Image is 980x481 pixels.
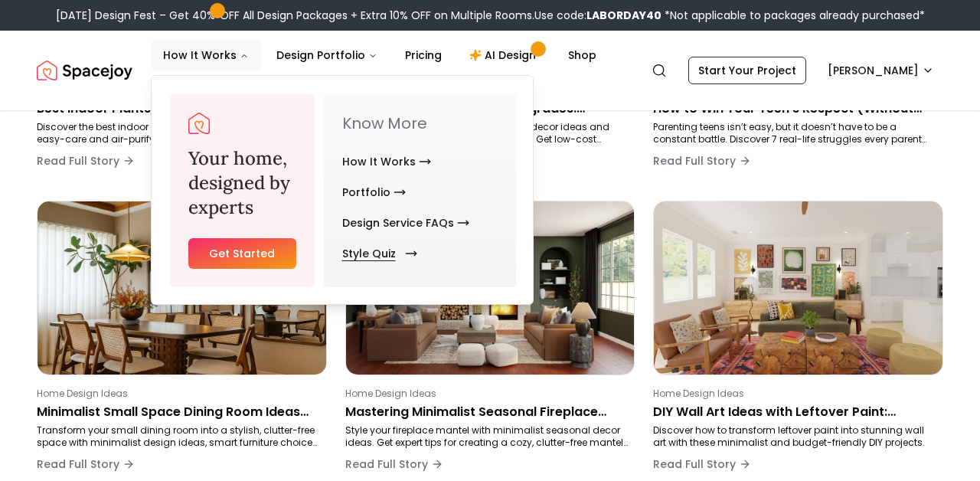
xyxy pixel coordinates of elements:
div: How It Works [152,76,534,306]
nav: Main [151,40,609,70]
img: Spacejoy Logo [188,113,210,134]
a: Start Your Project [688,57,806,84]
p: Know More [342,113,498,134]
button: Read Full Story [653,146,751,176]
p: Style your fireplace mantel with minimalist seasonal decor ideas. Get expert tips for creating a ... [345,424,629,449]
button: Read Full Story [653,449,751,479]
a: Get Started [188,238,296,269]
nav: Global [37,31,943,110]
p: Home Design Ideas [345,388,629,400]
button: Read Full Story [37,449,135,479]
a: Spacejoy [37,55,132,86]
p: Discover how to transform leftover paint into stunning wall art with these minimalist and budget-... [653,424,937,449]
p: Discover the best indoor plants for beginners, including easy-care and air-purifying options. Lea... [37,121,321,146]
img: Minimalist Small Space Dining Room Ideas That Wow [38,201,326,375]
p: Minimalist Small Space Dining Room Ideas That Wow [37,403,321,421]
a: Spacejoy [188,113,210,134]
p: Transform your small dining room into a stylish, clutter-free space with minimalist design ideas,... [37,424,321,449]
img: Spacejoy Logo [37,55,132,86]
span: Use code: [534,8,661,23]
a: AI Design [457,40,553,70]
a: Style Quiz [342,238,411,269]
h3: Your home, designed by experts [188,146,296,220]
b: LABORDAY40 [586,8,661,23]
a: Design Service FAQs [342,208,469,238]
p: Home Design Ideas [37,388,321,400]
a: How It Works [342,146,431,177]
button: [PERSON_NAME] [818,57,943,84]
div: [DATE] Design Fest – Get 40% OFF All Design Packages + Extra 10% OFF on Multiple Rooms. [56,8,925,23]
p: Mastering Minimalist Seasonal Fireplace Mantel Styling: Tips and Ideas [345,403,629,421]
p: DIY Wall Art Ideas with Leftover Paint: Minimalist & Budget-Friendly Decor Tips for 2025 [653,403,937,421]
button: Read Full Story [37,146,135,176]
button: Read Full Story [345,449,443,479]
p: Home Design Ideas [653,388,937,400]
span: *Not applicable to packages already purchased* [661,8,925,23]
a: Shop [556,40,609,70]
button: Design Portfolio [264,40,390,70]
a: Pricing [393,40,454,70]
p: Parenting teens isn’t easy, but it doesn’t have to be a constant battle. Discover 7 real-life str... [653,121,937,146]
button: How It Works [151,40,261,70]
img: DIY Wall Art Ideas with Leftover Paint: Minimalist & Budget-Friendly Decor Tips for 2025 [654,201,942,375]
a: Portfolio [342,177,406,208]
